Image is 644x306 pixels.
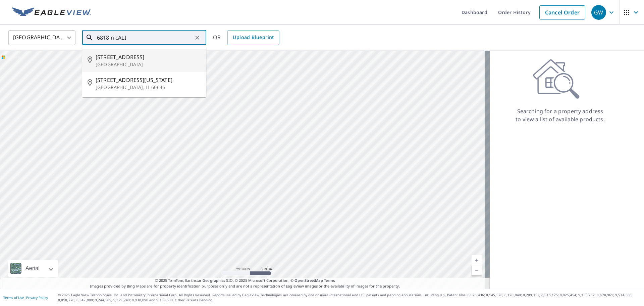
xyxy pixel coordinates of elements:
a: Terms of Use [3,295,24,300]
p: Searching for a property address to view a list of available products. [515,107,605,123]
div: Aerial [23,260,42,277]
input: Search by address or latitude-longitude [97,28,193,47]
span: Upload Blueprint [233,33,274,42]
div: [GEOGRAPHIC_DATA] [8,28,75,47]
a: Current Level 5, Zoom Out [472,265,482,275]
span: © 2025 TomTom, Earthstar Geographics SIO, © 2025 Microsoft Corporation, © [155,278,335,283]
a: Privacy Policy [26,295,48,300]
div: OR [213,30,279,45]
span: [STREET_ADDRESS] [96,53,201,61]
a: Upload Blueprint [227,30,279,45]
p: | [3,296,48,300]
a: Terms [324,278,335,283]
button: Clear [193,33,202,42]
div: GW [591,5,606,20]
p: [GEOGRAPHIC_DATA], IL 60645 [96,84,201,91]
p: © 2025 Eagle View Technologies, Inc. and Pictometry International Corp. All Rights Reserved. Repo... [58,293,641,303]
p: [GEOGRAPHIC_DATA] [96,61,201,68]
a: Cancel Order [539,5,585,19]
span: [STREET_ADDRESS][US_STATE] [96,76,201,84]
div: Aerial [8,260,58,277]
a: Current Level 5, Zoom In [472,255,482,265]
a: OpenStreetMap [294,278,323,283]
img: EV Logo [12,7,91,17]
